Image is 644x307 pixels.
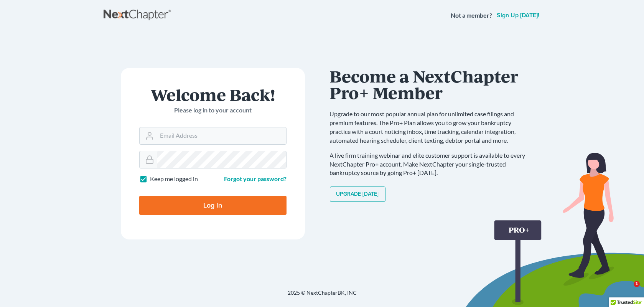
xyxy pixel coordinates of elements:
iframe: Intercom live chat [618,281,636,299]
div: 2025 © NextChapterBK, INC [104,289,541,303]
input: Log In [139,196,287,215]
label: Keep me logged in [150,175,198,183]
h1: Welcome Back! [139,86,287,103]
p: A live firm training webinar and elite customer support is available to every NextChapter Pro+ ac... [330,151,533,178]
p: Upgrade to our most popular annual plan for unlimited case filings and premium features. The Pro+... [330,110,533,145]
strong: Not a member? [451,11,492,20]
a: Upgrade [DATE] [330,187,385,202]
span: 1 [634,281,640,287]
a: Forgot your password? [224,175,287,182]
input: Email Address [157,127,286,144]
p: Please log in to your account [139,106,287,115]
h1: Become a NextChapter Pro+ Member [330,68,533,101]
a: Sign up [DATE]! [495,12,541,18]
